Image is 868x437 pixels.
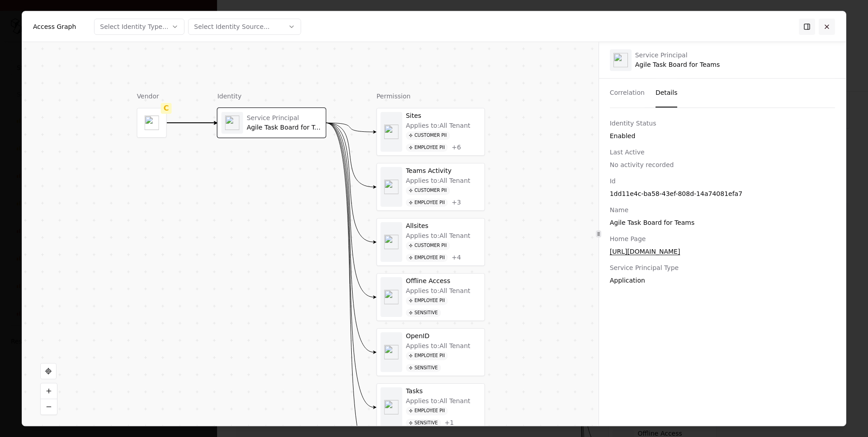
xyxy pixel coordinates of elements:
[406,277,481,285] div: Offline Access
[406,253,448,262] div: Employee PII
[635,51,720,60] div: Service Principal
[217,92,326,101] div: Identity
[188,19,301,35] button: Select Identity Source...
[406,342,471,350] div: Applies to: All Tenant
[406,297,448,305] div: Employee PII
[635,51,720,69] div: Agile Task Board for Teams
[377,92,485,101] div: Permission
[161,103,172,114] div: C
[137,92,167,101] div: Vendor
[406,418,441,427] div: Sensitive
[406,287,471,295] div: Applies to: All Tenant
[406,363,441,372] div: Sensitive
[610,205,835,214] div: Name
[444,419,454,427] div: + 1
[613,53,628,67] img: entra
[406,387,481,395] div: Tasks
[452,254,461,262] button: +4
[610,276,835,285] div: Application
[610,189,835,198] div: 1dd11e4c-ba58-43ef-808d-14a74081efa7
[610,218,835,227] div: Agile Task Board for Teams
[406,352,448,360] div: Employee PII
[247,114,322,122] div: Service Principal
[610,79,645,107] button: Correlation
[610,234,835,243] div: Home Page
[452,254,461,262] div: + 4
[406,167,481,175] div: Teams Activity
[444,419,454,427] button: +1
[406,308,441,317] div: Sensitive
[610,119,835,128] div: Identity Status
[406,242,450,250] div: Customer PII
[406,186,450,195] div: Customer PII
[33,22,76,31] div: Access Graph
[406,131,450,140] div: Customer PII
[406,232,471,240] div: Applies to: All Tenant
[406,121,471,130] div: Applies to: All Tenant
[656,79,678,107] button: Details
[406,198,448,207] div: Employee PII
[406,143,448,152] div: Employee PII
[94,19,184,35] button: Select Identity Type...
[610,161,674,168] span: No activity recorded
[406,407,448,415] div: Employee PII
[406,112,481,120] div: Sites
[452,199,461,207] div: + 3
[610,131,835,140] div: Enabled
[452,144,461,152] div: + 6
[406,177,471,185] div: Applies to: All Tenant
[452,144,461,152] button: +6
[610,263,835,272] div: Service Principal Type
[610,247,691,256] a: [URL][DOMAIN_NAME]
[406,332,481,340] div: OpenID
[194,22,269,31] div: Select Identity Source...
[610,177,835,186] div: Id
[452,199,461,207] button: +3
[406,222,481,230] div: Allsites
[406,397,471,405] div: Applies to: All Tenant
[610,148,835,157] div: Last Active
[100,22,168,31] div: Select Identity Type...
[247,124,322,132] div: Agile Task Board for Teams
